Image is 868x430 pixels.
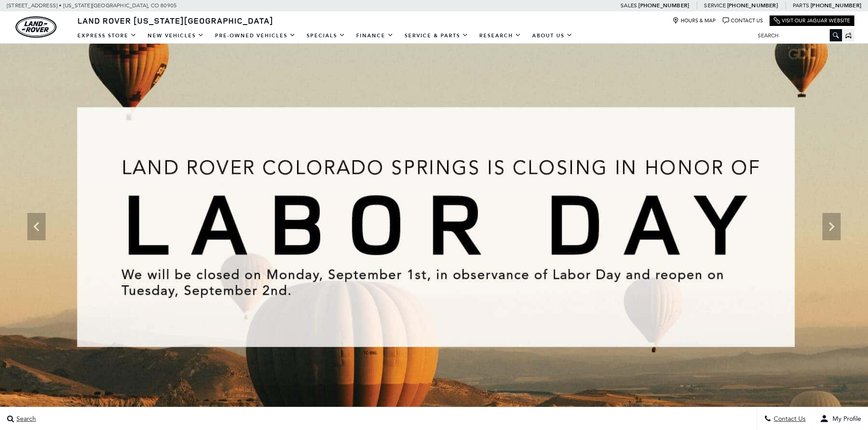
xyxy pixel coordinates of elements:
a: Research [474,28,527,44]
a: Specials [301,28,351,44]
a: Pre-Owned Vehicles [210,28,301,44]
span: Sales [621,2,637,9]
a: Hours & Map [673,17,716,24]
button: user-profile-menu [813,407,868,430]
span: Parts [793,2,809,9]
a: EXPRESS STORE [72,28,142,44]
a: Visit Our Jaguar Website [774,17,850,24]
a: [PHONE_NUMBER] [638,2,689,9]
a: Finance [351,28,399,44]
a: About Us [527,28,578,44]
span: Search [14,415,36,423]
a: [PHONE_NUMBER] [811,2,861,9]
a: [PHONE_NUMBER] [727,2,778,9]
span: My Profile [829,415,861,423]
nav: Main Navigation [72,28,578,44]
span: Contact Us [771,415,806,423]
span: Service [704,2,725,9]
a: Land Rover [US_STATE][GEOGRAPHIC_DATA] [72,15,279,26]
a: land-rover [15,16,56,38]
img: Land Rover [15,16,56,38]
a: [STREET_ADDRESS] • [US_STATE][GEOGRAPHIC_DATA], CO 80905 [7,2,177,9]
input: Search [751,30,842,41]
span: Land Rover [US_STATE][GEOGRAPHIC_DATA] [77,15,273,26]
a: Service & Parts [399,28,474,44]
a: New Vehicles [142,28,210,44]
a: Contact Us [723,17,763,24]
